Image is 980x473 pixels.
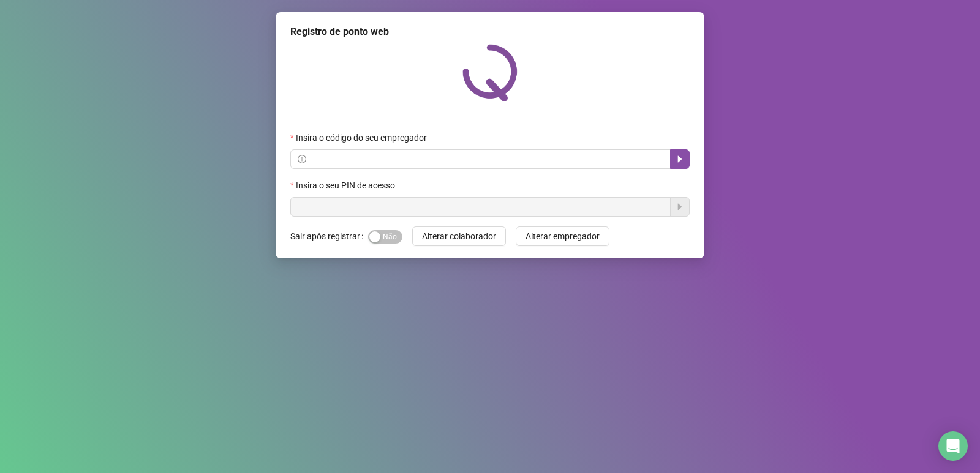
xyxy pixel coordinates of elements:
span: Alterar empregador [526,229,600,243]
label: Insira o código do seu empregador [290,131,435,144]
button: Alterar empregador [516,226,609,246]
label: Sair após registrar [290,226,368,246]
label: Insira o seu PIN de acesso [290,179,403,192]
button: Alterar colaborador [412,226,506,246]
span: Alterar colaborador [422,229,496,243]
span: caret-right [675,154,685,164]
span: info-circle [298,155,306,163]
img: QRPoint [462,44,518,101]
div: Registro de ponto web [290,24,690,39]
div: Open Intercom Messenger [938,431,968,461]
